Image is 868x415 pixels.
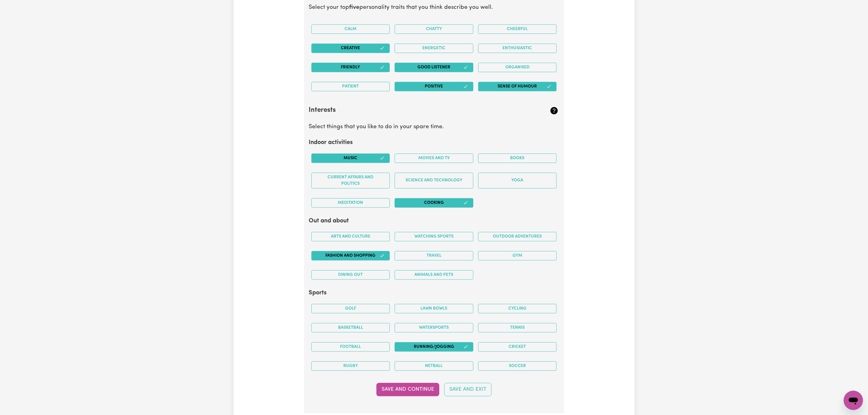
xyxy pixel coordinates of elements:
button: Running/Jogging [395,342,473,352]
button: Meditation [311,198,390,207]
button: Arts and Culture [311,232,390,241]
button: Travel [395,251,473,260]
button: Organised [478,63,557,72]
button: Animals and pets [395,270,473,280]
button: Creative [311,43,390,53]
button: Chatty [395,24,473,34]
h2: Indoor activities [309,139,559,146]
button: Sense of Humour [478,82,557,91]
button: Patient [311,82,390,91]
button: Yoga [478,173,557,188]
button: Books [478,153,557,163]
button: Rugby [311,361,390,371]
button: Science and Technology [395,173,473,188]
button: Tennis [478,323,557,332]
button: Lawn bowls [395,304,473,313]
b: five [349,5,360,10]
button: Watching sports [395,232,473,241]
button: Current Affairs and Politics [311,173,390,188]
button: Fashion and shopping [311,251,390,260]
button: Positive [395,82,473,91]
button: Cheerful [478,24,557,34]
h2: Sports [309,289,559,297]
button: Dining out [311,270,390,280]
button: Golf [311,304,390,313]
button: Watersports [395,323,473,332]
h2: Out and about [309,217,559,225]
button: Gym [478,251,557,260]
iframe: Button to launch messaging window, conversation in progress [844,391,863,410]
button: Music [311,153,390,163]
p: Select things that you like to do in your spare time. [309,123,559,132]
p: Select your top personality traits that you think describe you well. [309,3,559,12]
button: Soccer [478,361,557,371]
button: Cooking [395,198,473,207]
button: Calm [311,24,390,34]
h2: Interests [309,106,518,115]
button: Enthusiastic [478,43,557,53]
button: Energetic [395,43,473,53]
button: Save and Continue [376,383,439,396]
button: Save and Exit [444,383,492,396]
button: Netball [395,361,473,371]
button: Cricket [478,342,557,352]
button: Movies and TV [395,153,473,163]
button: Cycling [478,304,557,313]
button: Outdoor adventures [478,232,557,241]
button: Good Listener [395,63,473,72]
button: Basketball [311,323,390,332]
button: Friendly [311,63,390,72]
button: Football [311,342,390,352]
